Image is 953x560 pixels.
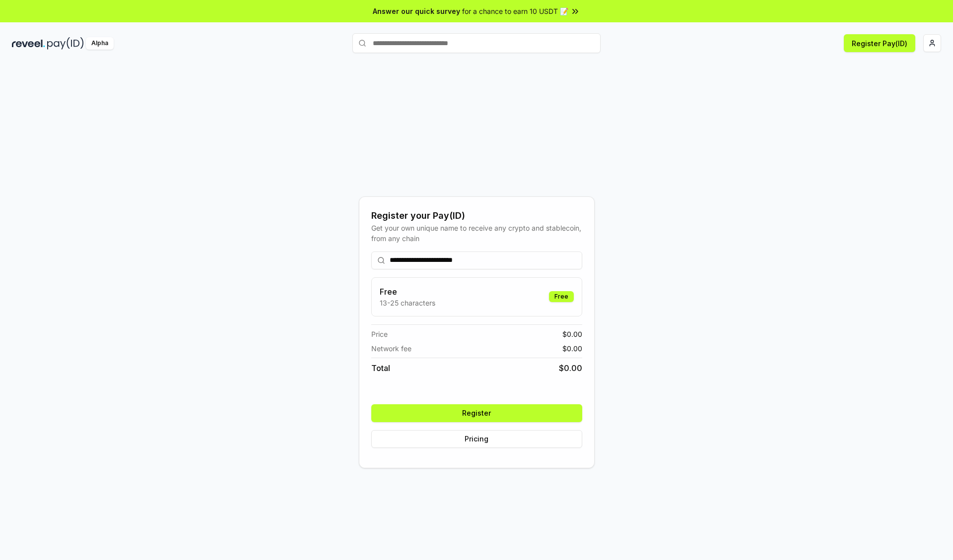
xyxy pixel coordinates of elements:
[462,6,568,16] span: for a chance to earn 10 USDT 📝
[86,37,114,50] div: Alpha
[371,404,582,422] button: Register
[380,286,435,298] h3: Free
[371,209,582,223] div: Register your Pay(ID)
[47,37,84,50] img: pay_id
[562,343,582,354] span: $ 0.00
[371,430,582,448] button: Pricing
[844,34,915,52] button: Register Pay(ID)
[371,329,388,339] span: Price
[562,329,582,339] span: $ 0.00
[371,343,411,354] span: Network fee
[549,291,574,302] div: Free
[559,362,582,374] span: $ 0.00
[12,37,45,50] img: reveel_dark
[373,6,460,16] span: Answer our quick survey
[371,223,582,244] div: Get your own unique name to receive any crypto and stablecoin, from any chain
[380,298,435,308] p: 13-25 characters
[371,362,390,374] span: Total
